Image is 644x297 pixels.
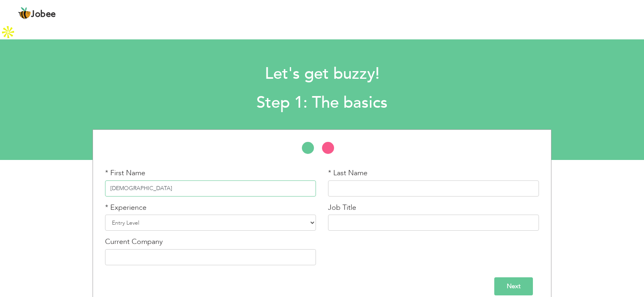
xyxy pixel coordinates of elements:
[87,92,557,113] h2: Step 1: The basics
[494,277,533,295] input: Next
[105,203,147,213] label: * Experience
[105,237,163,247] label: Current Company
[18,7,31,20] img: jobee.io
[328,168,367,178] label: * Last Name
[328,203,356,213] label: Job Title
[105,168,145,178] label: * First Name
[87,63,557,84] h1: Let's get buzzy!
[31,10,56,19] span: Jobee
